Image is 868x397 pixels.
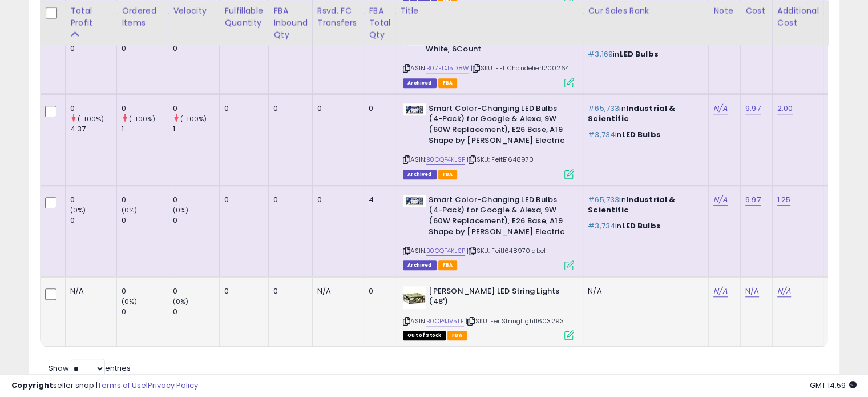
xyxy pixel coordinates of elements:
a: 1.25 [777,194,791,206]
div: Cost [745,5,768,17]
a: B0CQF4KLSP [426,246,465,256]
div: 0 [173,307,219,317]
img: 41H4sy3lvBL._SL40_.jpg [403,195,426,207]
p: in [588,195,700,215]
span: #3,734 [588,220,615,231]
div: Ordered Items [122,5,163,29]
a: B07FDJ5D8W [426,63,469,73]
div: 0 [273,103,304,114]
small: (-100%) [180,114,207,123]
a: 2.00 [777,103,793,114]
div: FBA inbound Qty [273,5,308,41]
a: Terms of Use [98,380,146,391]
span: LED Bulbs [621,129,660,140]
a: B0CP4JV5LF [426,316,464,326]
div: Title [400,5,578,17]
a: B0CQF4KLSP [426,155,465,165]
small: (-100%) [78,114,104,123]
span: | SKU: FeitStringLight1603293 [466,316,564,326]
div: 1 [122,124,168,134]
div: 0 [173,195,219,205]
a: 9.97 [745,194,761,206]
span: #65,733 [588,103,619,114]
span: All listings that are currently out of stock and unavailable for purchase on Amazon [403,331,446,340]
div: Velocity [173,5,215,17]
p: in [588,49,700,59]
div: 0 [173,43,219,54]
span: 2025-09-12 14:59 GMT [810,380,857,391]
div: 0 [122,307,168,317]
img: 41bjeLgtY5L._SL40_.jpg [403,286,426,309]
span: Industrial & Scientific [588,194,675,215]
span: FBA [447,331,467,340]
a: N/A [713,286,727,297]
div: 0 [70,195,116,205]
small: (0%) [122,297,138,306]
div: 4 [369,195,386,205]
p: in [588,221,700,231]
div: 0 [70,215,116,226]
div: 0 [70,103,116,114]
div: 0 [369,103,386,114]
span: LED Bulbs [619,49,658,59]
span: | SKU: Feit1648970label [467,246,546,255]
div: ASIN: [403,286,574,339]
div: FBA Total Qty [369,5,390,41]
div: Cur Sales Rank [588,5,704,17]
div: 4.37 [70,124,116,134]
div: 0 [122,195,168,205]
p: in [588,130,700,140]
small: (0%) [70,206,86,215]
a: Privacy Policy [148,380,198,391]
span: FBA [438,170,458,179]
div: 0 [224,103,260,114]
div: Fulfillable Quantity [224,5,264,29]
div: 0 [70,43,116,54]
div: Additional Cost [777,5,819,29]
b: Smart Color-Changing LED Bulbs (4-Pack) for Google & Alexa, 9W (60W Replacement), E26 Base, A19 S... [429,195,567,240]
span: | SKU: FeitB1648970 [467,155,534,164]
small: (-100%) [129,114,155,123]
div: 0 [122,286,168,296]
div: N/A [317,286,356,296]
div: seller snap | | [11,380,198,391]
span: Show: entries [49,363,131,374]
a: N/A [745,286,759,297]
span: #65,733 [588,194,619,205]
div: 1 [173,124,219,134]
small: (0%) [122,206,138,215]
div: 0 [122,103,168,114]
strong: Copyright [11,380,53,391]
div: Total Profit [70,5,112,29]
div: 0 [224,195,260,205]
div: 0 [224,286,260,296]
img: 41H4sy3lvBL._SL40_.jpg [403,103,426,115]
div: 0 [122,43,168,54]
div: 0 [317,103,356,114]
small: (0%) [173,297,189,306]
div: 0 [173,286,219,296]
p: in [588,103,700,124]
span: | SKU: FEITChandelier1200264 [471,63,569,73]
div: ASIN: [403,23,574,86]
div: ASIN: [403,103,574,178]
div: 0 [317,195,356,205]
a: N/A [777,286,791,297]
small: (0%) [173,206,189,215]
div: 0 [173,103,219,114]
a: N/A [713,103,727,114]
div: N/A [70,286,108,296]
b: Smart Color-Changing LED Bulbs (4-Pack) for Google & Alexa, 9W (60W Replacement), E26 Base, A19 S... [429,103,567,149]
span: Industrial & Scientific [588,103,675,124]
div: Rsvd. FC Transfers [317,5,360,29]
span: Listings that have been deleted from Seller Central [403,260,436,270]
span: LED Bulbs [621,220,660,231]
span: Listings that have been deleted from Seller Central [403,170,436,179]
span: #3,734 [588,129,615,140]
span: FBA [438,78,458,88]
div: ASIN: [403,195,574,269]
div: 0 [173,215,219,226]
span: Listings that have been deleted from Seller Central [403,78,436,88]
b: [PERSON_NAME] LED String Lights (48') [429,286,567,310]
div: 0 [273,286,304,296]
